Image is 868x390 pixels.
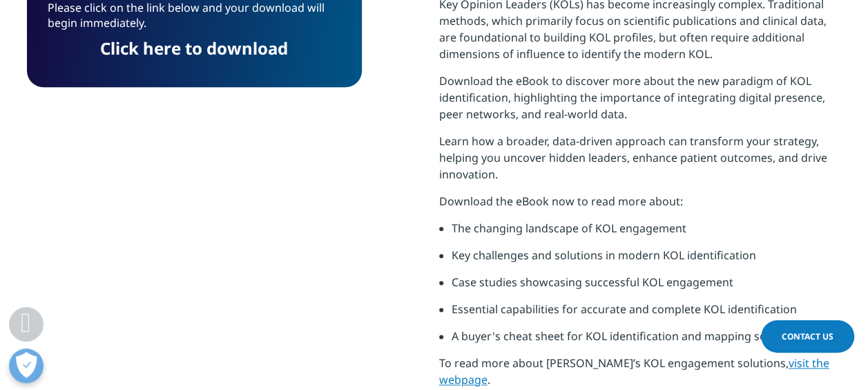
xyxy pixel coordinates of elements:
[439,133,827,182] span: Learn how a broader, data-driven approach can transform your strategy, helping you uncover hidden...
[439,355,829,387] a: visit the webpage
[439,355,789,371] span: To read more about [PERSON_NAME]’s KOL engagement solutions,
[9,349,44,383] button: Open Preferences
[488,372,490,387] span: .
[452,301,797,317] span: Essential capabilities for accurate and complete KOL identification
[100,37,288,59] a: Click here to download
[439,73,825,122] span: Download the eBook to discover more about the new paradigm of KOL identification, highlighting th...
[761,320,854,353] a: Contact Us
[452,328,801,344] span: A buyer's cheat sheet for KOL identification and mapping software
[452,221,686,236] span: The changing landscape of KOL engagement
[452,275,733,290] span: Case studies showcasing successful KOL engagement
[452,248,756,263] span: Key challenges and solutions in modern KOL identification
[439,194,683,209] span: Download the eBook now to read more about:
[782,331,833,342] span: Contact Us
